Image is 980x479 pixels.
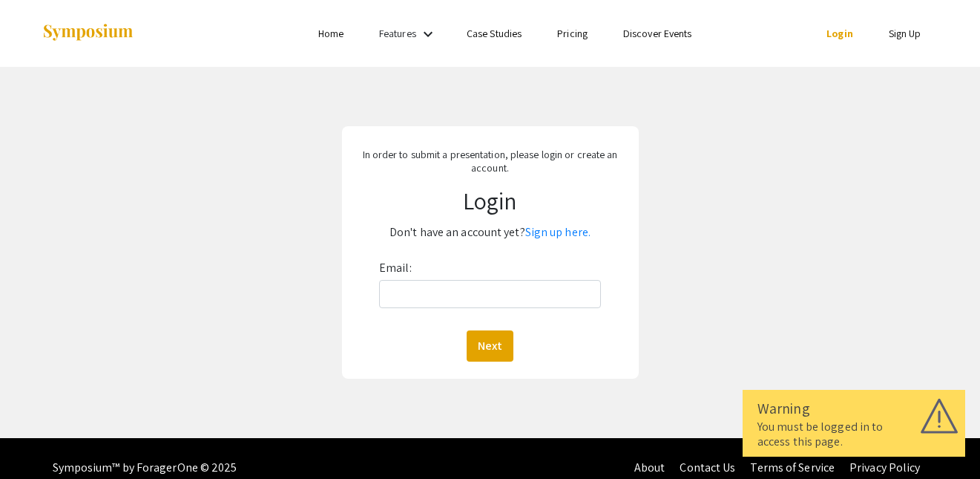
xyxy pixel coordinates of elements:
a: Terms of Service [750,460,835,475]
div: You must be logged in to access this page. [757,420,950,449]
label: Email: [379,256,412,280]
a: Sign Up [889,27,921,40]
a: Pricing [557,27,588,40]
mat-icon: Expand Features list [419,25,437,43]
img: Symposium by ForagerOne [42,23,134,43]
a: Sign up here. [525,224,591,240]
a: Case Studies [467,27,522,40]
p: In order to submit a presentation, please login or create an account. [352,148,629,175]
p: Don't have an account yet? [352,221,629,244]
a: Home [318,27,343,40]
a: Login [826,27,853,40]
button: Next [467,330,513,362]
a: About [634,460,665,475]
h1: Login [352,186,629,215]
a: Privacy Policy [849,460,920,475]
a: Discover Events [623,27,692,40]
a: Contact Us [680,460,735,475]
a: Features [379,27,416,40]
div: Warning [757,397,950,420]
